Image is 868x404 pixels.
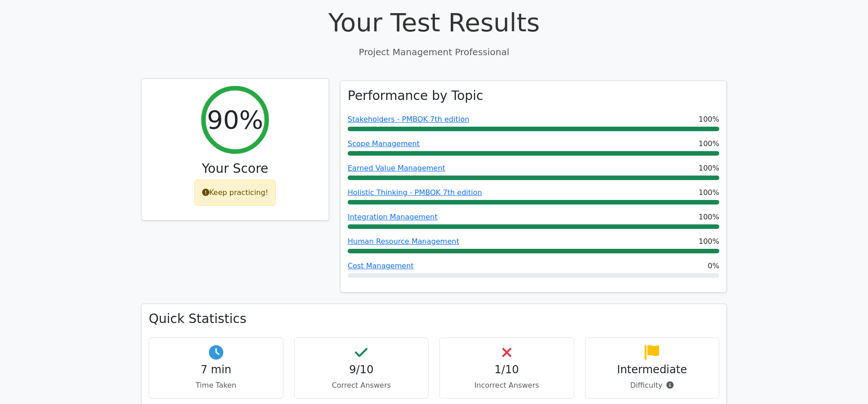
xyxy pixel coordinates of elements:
[348,115,469,124] a: Stakeholders - PMBOK 7th edition
[156,363,276,376] h4: 7 min
[348,213,438,221] a: Integration Management
[302,363,421,376] h4: 9/10
[302,380,421,391] p: Correct Answers
[348,88,483,104] h3: Performance by Topic
[141,7,727,38] h1: Your Test Results
[698,163,719,174] span: 100%
[194,180,276,206] div: Keep practicing!
[447,380,566,391] p: Incorrect Answers
[698,138,719,149] span: 100%
[348,237,459,246] a: Human Resource Management
[698,212,719,223] span: 100%
[149,311,719,327] h3: Quick Statistics
[698,236,719,247] span: 100%
[708,261,719,271] span: 0%
[156,380,276,391] p: Time Taken
[149,161,321,176] h3: Your Score
[698,114,719,125] span: 100%
[348,261,414,270] a: Cost Management
[593,363,712,376] h4: Intermediate
[593,380,712,391] p: Difficulty
[447,363,566,376] h4: 1/10
[698,187,719,198] span: 100%
[348,164,445,172] a: Earned Value Management
[348,139,420,148] a: Scope Management
[348,188,482,197] a: Holistic Thinking - PMBOK 7th edition
[141,45,727,59] p: Project Management Professional
[207,105,263,135] h2: 90%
